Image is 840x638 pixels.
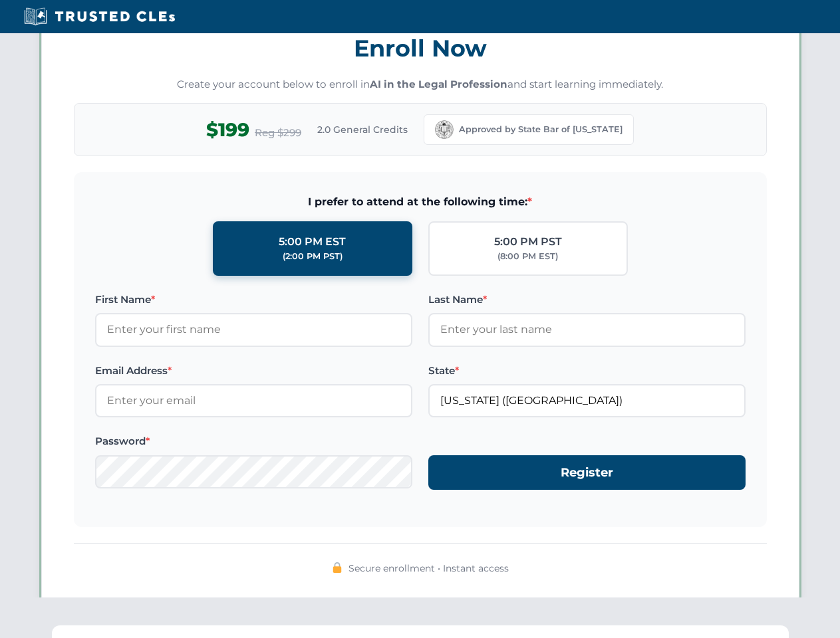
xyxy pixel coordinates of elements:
[497,250,558,263] div: (8:00 PM EST)
[428,313,746,346] input: Enter your last name
[74,27,767,69] h3: Enroll Now
[435,120,454,139] img: California Bar
[74,77,767,92] p: Create your account below to enroll in and start learning immediately.
[317,122,408,137] span: 2.0 General Credits
[95,363,412,379] label: Email Address
[494,233,562,251] div: 5:00 PM PST
[95,313,412,346] input: Enter your first name
[428,292,746,308] label: Last Name
[95,384,412,417] input: Enter your email
[428,363,746,379] label: State
[370,78,507,90] strong: AI in the Legal Profession
[95,193,746,211] span: I prefer to attend at the following time:
[206,115,249,145] span: $199
[428,384,746,417] input: California (CA)
[95,292,412,308] label: First Name
[20,7,179,27] img: Trusted CLEs
[255,125,301,141] span: Reg $299
[428,455,746,490] button: Register
[332,562,343,573] img: 🔒
[349,561,509,576] span: Secure enrollment • Instant access
[279,233,346,251] div: 5:00 PM EST
[459,123,623,136] span: Approved by State Bar of [US_STATE]
[95,433,412,449] label: Password
[283,250,343,263] div: (2:00 PM PST)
